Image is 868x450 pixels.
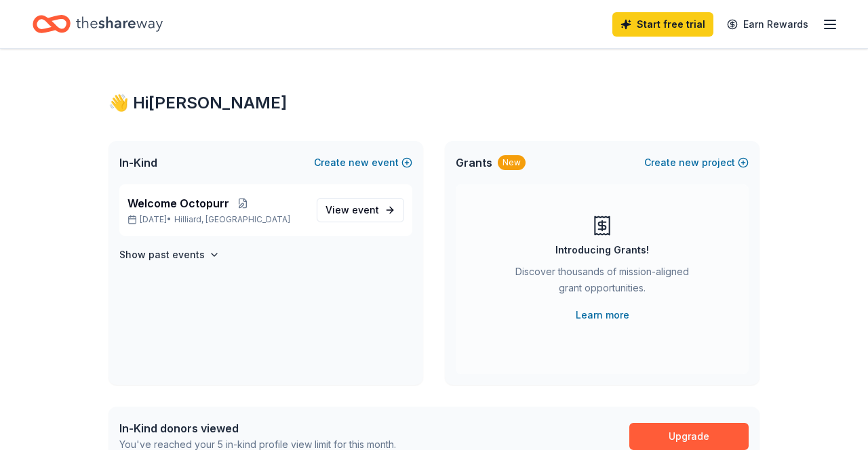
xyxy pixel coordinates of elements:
[644,155,749,171] button: Createnewproject
[108,92,759,114] div: 👋 Hi [PERSON_NAME]
[679,155,699,171] span: new
[719,12,816,37] a: Earn Rewards
[325,202,379,218] span: View
[349,155,369,171] span: new
[498,155,526,170] div: New
[119,155,157,171] span: In-Kind
[127,214,306,225] p: [DATE] •
[119,247,220,263] button: Show past events
[576,307,629,323] a: Learn more
[127,195,229,211] span: Welcome Octopurr
[33,8,163,40] a: Home
[352,204,379,216] span: event
[119,247,205,263] h4: Show past events
[555,242,649,258] div: Introducing Grants!
[510,264,694,302] div: Discover thousands of mission-aligned grant opportunities.
[612,12,713,37] a: Start free trial
[456,155,492,171] span: Grants
[314,155,412,171] button: Createnewevent
[629,423,749,450] a: Upgrade
[174,214,290,225] span: Hilliard, [GEOGRAPHIC_DATA]
[119,420,396,436] div: In-Kind donors viewed
[317,198,404,222] a: View event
